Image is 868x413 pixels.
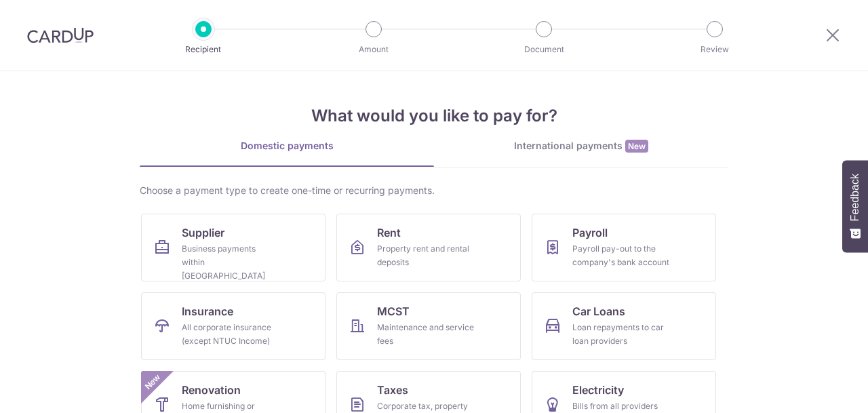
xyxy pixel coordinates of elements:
[572,242,670,269] div: Payroll pay-out to the company's bank account
[842,160,868,252] button: Feedback - Show survey
[377,321,475,348] div: Maintenance and service fees
[572,224,608,241] span: Payroll
[781,372,854,406] iframe: Opens a widget where you can find more information
[182,303,233,319] span: Insurance
[572,321,670,348] div: Loan repayments to car loan providers
[377,382,408,398] span: Taxes
[182,321,279,348] div: All corporate insurance (except NTUC Income)
[336,214,521,281] a: RentProperty rent and rental deposits
[377,224,401,241] span: Rent
[27,27,94,43] img: CardUp
[141,214,325,281] a: SupplierBusiness payments within [GEOGRAPHIC_DATA]
[572,303,625,319] span: Car Loans
[665,43,765,56] p: Review
[153,43,254,56] p: Recipient
[142,371,164,393] span: New
[377,242,475,269] div: Property rent and rental deposits
[140,104,728,128] h4: What would you like to pay for?
[377,303,410,319] span: MCST
[532,292,716,360] a: Car LoansLoan repayments to car loan providers
[532,214,716,281] a: PayrollPayroll pay-out to the company's bank account
[434,139,728,153] div: International payments
[141,292,325,360] a: InsuranceAll corporate insurance (except NTUC Income)
[182,242,279,283] div: Business payments within [GEOGRAPHIC_DATA]
[625,140,648,153] span: New
[849,174,861,221] span: Feedback
[182,224,224,241] span: Supplier
[140,184,728,197] div: Choose a payment type to create one-time or recurring payments.
[140,139,434,153] div: Domestic payments
[182,382,241,398] span: Renovation
[572,382,624,398] span: Electricity
[323,43,424,56] p: Amount
[494,43,594,56] p: Document
[336,292,521,360] a: MCSTMaintenance and service fees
